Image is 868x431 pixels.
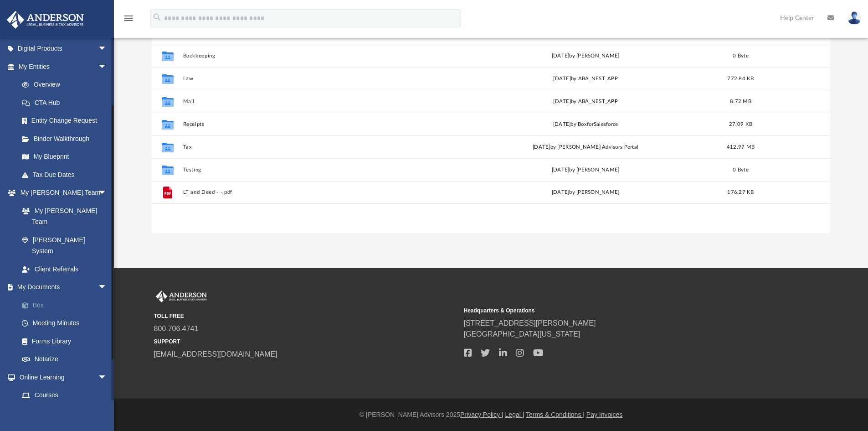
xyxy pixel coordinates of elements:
div: © [PERSON_NAME] Advisors 2025 [114,410,868,420]
a: Legal | [505,411,524,418]
small: Headquarters & Operations [464,306,767,315]
a: Privacy Policy | [460,411,503,418]
span: arrow_drop_down [98,184,116,203]
a: CTA Hub [13,93,121,112]
a: My Entitiesarrow_drop_down [6,57,121,76]
a: My Blueprint [13,148,116,166]
span: arrow_drop_down [98,57,116,76]
span: 27.09 KB [729,121,752,126]
i: search [152,12,162,22]
span: arrow_drop_down [98,368,116,387]
div: [DATE] by ABA_NEST_APP [452,74,718,83]
a: My [PERSON_NAME] Teamarrow_drop_down [6,184,116,202]
a: Tax Due Dates [13,166,121,184]
a: [GEOGRAPHIC_DATA][US_STATE] [464,330,580,338]
a: [EMAIL_ADDRESS][DOMAIN_NAME] [154,350,277,358]
button: LT and Deed - -.pdf [183,189,448,195]
div: [DATE] by BoxforSalesforce [452,120,718,128]
a: Terms & Conditions | [526,411,585,418]
a: Courses [13,386,116,405]
small: SUPPORT [154,338,457,346]
div: [DATE] by ABA_NEST_APP [452,97,718,105]
div: grid [152,44,831,233]
a: Client Referrals [13,260,116,278]
a: Pay Invoices [586,411,622,418]
img: User Pic [847,11,861,25]
a: menu [123,17,134,24]
span: 0 Byte [733,167,749,172]
span: arrow_drop_down [98,40,116,58]
span: 176.27 KB [727,190,754,195]
a: Digital Productsarrow_drop_down [6,40,121,58]
button: Law [183,76,448,82]
span: 412.97 MB [727,144,755,149]
a: My Documentsarrow_drop_down [6,278,121,296]
a: Box [13,296,121,314]
a: [PERSON_NAME] System [13,231,116,260]
button: Mail [183,99,448,104]
a: Binder Walkthrough [13,130,121,148]
div: [DATE] by [PERSON_NAME] Advisors Portal [452,143,718,151]
span: 8.72 MB [730,99,751,104]
span: 772.84 KB [727,76,754,81]
button: Tax [183,144,448,150]
a: [STREET_ADDRESS][PERSON_NAME] [464,319,596,327]
img: Anderson Advisors Platinum Portal [154,291,209,302]
img: Anderson Advisors Platinum Portal [4,11,87,29]
div: [DATE] by [PERSON_NAME] [452,52,718,60]
a: My [PERSON_NAME] Team [13,202,112,231]
span: 0 Byte [733,53,749,58]
button: Testing [183,167,448,173]
a: 800.706.4741 [154,325,199,332]
small: TOLL FREE [154,312,457,320]
a: Overview [13,76,121,94]
a: Online Learningarrow_drop_down [6,368,116,386]
a: Meeting Minutes [13,314,121,332]
button: Receipts [183,121,448,127]
div: [DATE] by [PERSON_NAME] [452,188,718,197]
i: menu [123,13,134,24]
div: [DATE] by [PERSON_NAME] [452,166,718,174]
a: Forms Library [13,332,116,350]
span: arrow_drop_down [98,278,116,297]
a: Entity Change Request [13,112,121,130]
button: Bookkeeping [183,53,448,59]
a: Notarize [13,350,121,369]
